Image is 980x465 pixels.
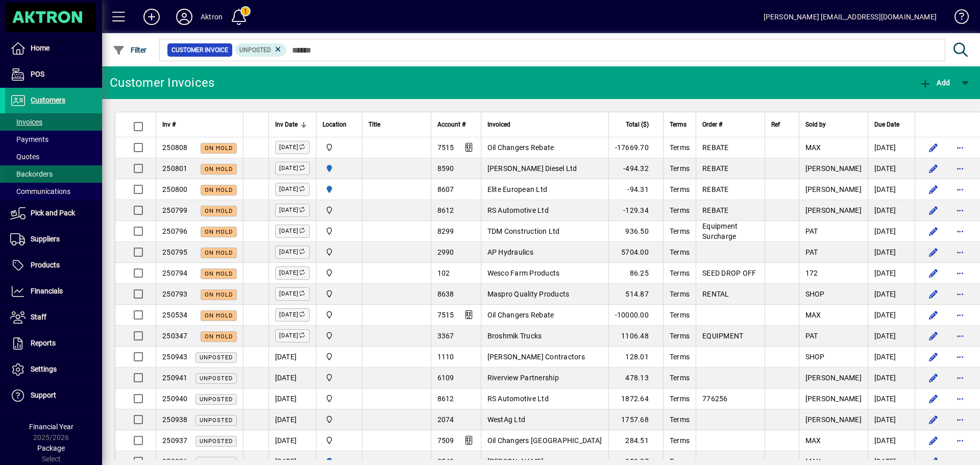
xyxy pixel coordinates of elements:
[369,119,425,130] div: Title
[5,305,102,330] a: Staff
[952,286,968,302] button: More options
[868,284,915,305] td: [DATE]
[437,185,454,193] span: 8607
[702,206,729,214] span: REBATE
[5,279,102,304] a: Financials
[952,160,968,177] button: More options
[868,179,915,200] td: [DATE]
[670,374,690,382] span: Terms
[162,436,188,445] span: 250937
[323,267,356,279] span: Central
[162,227,188,235] span: 250796
[200,438,233,445] span: Unposted
[268,409,316,430] td: [DATE]
[162,185,188,193] span: 250800
[670,332,690,340] span: Terms
[952,223,968,239] button: More options
[323,414,356,425] span: Central
[205,187,233,193] span: On hold
[805,143,821,152] span: MAX
[868,305,915,326] td: [DATE]
[323,163,356,174] span: HAMILTON
[670,353,690,361] span: Terms
[952,307,968,323] button: More options
[868,221,915,242] td: [DATE]
[5,148,102,165] a: Quotes
[323,226,356,237] span: Central
[31,313,46,321] span: Staff
[323,288,356,300] span: Central
[110,41,150,59] button: Filter
[5,165,102,183] a: Backorders
[162,395,188,403] span: 250940
[31,365,57,373] span: Settings
[437,332,454,340] span: 3367
[268,388,316,409] td: [DATE]
[437,164,454,173] span: 8590
[437,374,454,382] span: 6109
[670,395,690,403] span: Terms
[608,263,663,284] td: 86.25
[925,265,942,281] button: Edit
[5,113,102,131] a: Invoices
[205,333,233,340] span: On hold
[805,227,818,235] span: PAT
[487,227,560,235] span: TDM Construction Ltd
[868,200,915,221] td: [DATE]
[487,395,549,403] span: RS Automotive Ltd
[487,311,554,319] span: Oil Changers Rebate
[268,368,316,388] td: [DATE]
[162,374,188,382] span: 250941
[162,353,188,361] span: 250943
[608,284,663,305] td: 514.87
[162,311,188,319] span: 250534
[113,46,147,54] span: Filter
[5,131,102,148] a: Payments
[323,119,356,130] div: Location
[925,202,942,218] button: Edit
[323,184,356,195] span: HAMILTON
[268,430,316,451] td: [DATE]
[702,164,729,173] span: REBATE
[925,432,942,449] button: Edit
[275,141,310,154] label: [DATE]
[162,269,188,277] span: 250794
[31,96,65,104] span: Customers
[323,393,356,404] span: Central
[37,444,65,452] span: Package
[805,164,862,173] span: [PERSON_NAME]
[29,423,73,431] span: Financial Year
[31,209,75,217] span: Pick and Pack
[670,269,690,277] span: Terms
[670,248,690,256] span: Terms
[275,308,310,322] label: [DATE]
[205,166,233,173] span: On hold
[702,332,743,340] span: EQUIPMENT
[615,119,658,130] div: Total ($)
[275,119,298,130] span: Inv Date
[952,432,968,449] button: More options
[162,248,188,256] span: 250795
[275,204,310,217] label: [DATE]
[5,201,102,226] a: Pick and Pack
[10,170,53,178] span: Backorders
[952,411,968,428] button: More options
[437,227,454,235] span: 8299
[275,162,310,175] label: [DATE]
[275,119,310,130] div: Inv Date
[925,286,942,302] button: Edit
[868,347,915,368] td: [DATE]
[205,208,233,214] span: On hold
[235,43,287,57] mat-chip: Customer Invoice Status: Unposted
[369,119,380,130] span: Title
[5,383,102,408] a: Support
[268,347,316,368] td: [DATE]
[608,409,663,430] td: 1757.68
[10,118,42,126] span: Invoices
[805,311,821,319] span: MAX
[5,357,102,382] a: Settings
[952,139,968,156] button: More options
[868,368,915,388] td: [DATE]
[670,206,690,214] span: Terms
[917,74,952,92] button: Add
